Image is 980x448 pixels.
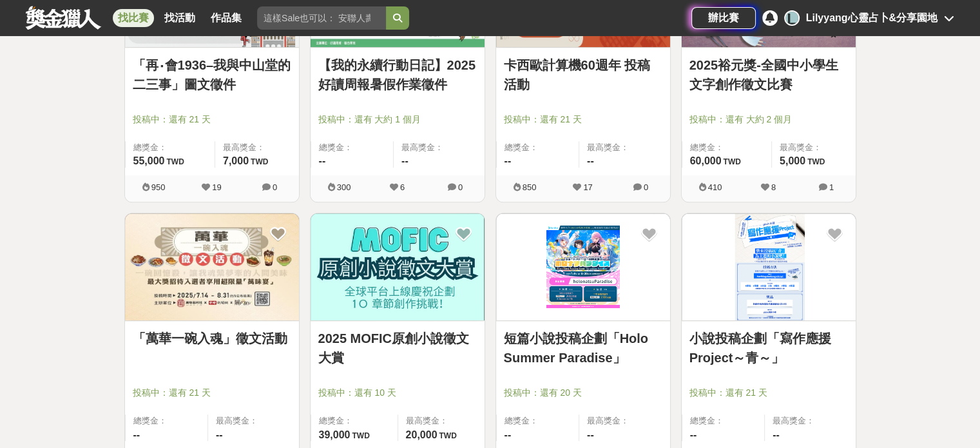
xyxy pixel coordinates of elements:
span: 0 [644,182,648,192]
span: TWD [439,431,456,440]
span: -- [504,429,512,440]
span: 0 [458,182,463,192]
img: Cover Image [682,213,856,321]
span: -- [401,155,408,166]
span: 投稿中：還有 21 天 [133,113,291,126]
span: 投稿中：還有 21 天 [689,386,848,400]
span: -- [587,155,594,166]
span: -- [690,429,697,440]
a: 辦比賽 [691,7,756,29]
span: 最高獎金： [401,141,477,154]
a: Cover Image [682,213,856,322]
span: 55,000 [133,155,165,166]
a: 2025 MOFIC原創小說徵文大賞 [318,329,477,367]
span: 最高獎金： [780,141,848,154]
span: 投稿中：還有 10 天 [318,386,477,400]
span: 最高獎金： [406,414,477,427]
span: TWD [723,157,740,166]
div: L [784,10,800,26]
span: 5,000 [780,155,805,166]
a: 短篇小說投稿企劃「Holo Summer Paradise」 [504,329,662,367]
span: 850 [523,182,537,192]
span: 6 [400,182,405,192]
span: TWD [251,157,268,166]
span: 7,000 [223,155,249,166]
span: 950 [151,182,166,192]
span: 17 [583,182,592,192]
span: -- [133,429,140,440]
span: 最高獎金： [773,414,848,427]
a: 找活動 [159,9,200,27]
span: 39,000 [319,429,351,440]
a: 小說投稿企劃「寫作應援Project～青～」 [689,329,848,367]
span: 總獎金： [133,414,200,427]
span: 投稿中：還有 大約 1 個月 [318,113,477,126]
img: Cover Image [311,213,485,321]
a: Cover Image [496,213,670,322]
span: 投稿中：還有 20 天 [504,386,662,400]
a: 找比賽 [113,9,154,27]
span: 19 [212,182,221,192]
span: 投稿中：還有 21 天 [133,386,291,400]
span: 20,000 [406,429,437,440]
span: 總獎金： [690,141,764,154]
span: 投稿中：還有 大約 2 個月 [689,113,848,126]
span: 410 [708,182,722,192]
span: 總獎金： [133,141,207,154]
span: -- [773,429,780,440]
span: 300 [337,182,351,192]
span: 總獎金： [690,414,757,427]
span: 投稿中：還有 21 天 [504,113,662,126]
a: 「萬華一碗入魂」徵文活動 [133,329,291,348]
img: Cover Image [125,213,299,321]
span: 最高獎金： [587,141,662,154]
span: 總獎金： [504,141,572,154]
span: 最高獎金： [216,414,291,427]
span: TWD [807,157,825,166]
span: 總獎金： [504,414,572,427]
span: TWD [352,431,369,440]
a: 卡西歐計算機60週年 投稿活動 [504,55,662,94]
div: Lilyyang心靈占卜&分享園地 [806,10,937,26]
span: 60,000 [690,155,722,166]
input: 這樣Sale也可以： 安聯人壽創意銷售法募集 [257,6,386,30]
span: 0 [273,182,277,192]
a: Cover Image [125,213,299,322]
span: 總獎金： [319,414,390,427]
a: 「再‧會1936–我與中山堂的二三事」圖文徵件 [133,55,291,94]
a: Cover Image [311,213,485,322]
span: 最高獎金： [223,141,291,154]
img: Cover Image [496,213,670,321]
a: 2025裕元獎-全國中小學生文字創作徵文比賽 [689,55,848,94]
a: 作品集 [206,9,247,27]
span: -- [504,155,512,166]
span: 8 [771,182,776,192]
span: 最高獎金： [587,414,662,427]
span: 總獎金： [319,141,386,154]
span: 1 [829,182,834,192]
span: -- [319,155,326,166]
span: TWD [166,157,184,166]
a: 【我的永續行動日記】2025好讀周報暑假作業徵件 [318,55,477,94]
span: -- [216,429,223,440]
span: -- [587,429,594,440]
